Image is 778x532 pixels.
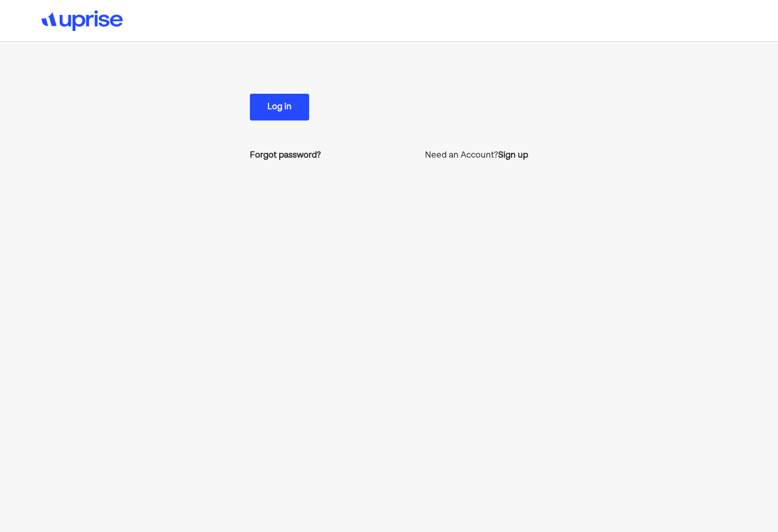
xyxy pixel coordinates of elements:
[250,149,321,162] a: Forgot password?
[425,149,528,162] p: Need an Account?
[250,94,309,121] button: Log in
[498,149,528,162] a: Sign up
